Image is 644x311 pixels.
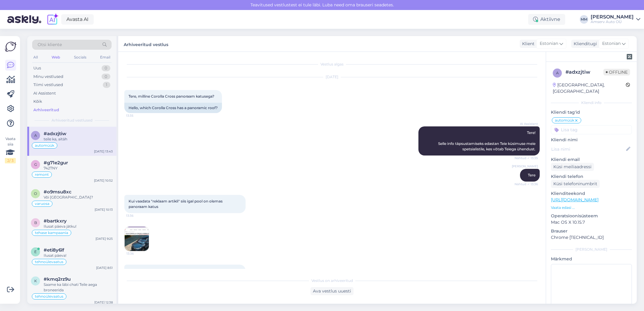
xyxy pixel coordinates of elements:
[96,266,113,270] div: [DATE] 8:51
[5,136,16,163] div: Vaata siia
[551,228,632,234] p: Brauser
[556,71,559,75] span: a
[32,53,39,61] div: All
[44,282,113,293] div: Saame ka läbi chati Teile aega broneerida
[103,82,110,88] div: 1
[124,62,540,67] div: Vestlus algas
[591,15,634,19] div: [PERSON_NAME]
[126,113,149,118] span: 13:35
[129,269,233,279] span: aga kui lähen tellimisel, siis [PERSON_NAME] ole vüimalik [PERSON_NAME]
[129,199,223,209] span: Kui vaadata "reklaam artikli" siis igal pool on olemas panoraam katus
[551,100,632,105] div: Kliendi info
[126,213,149,218] span: 13:36
[44,276,71,282] span: #kmq2rz9u
[551,219,632,226] p: Mac OS X 10.15.7
[44,131,66,136] span: #adxzjtiw
[580,15,588,24] div: MM
[515,182,538,186] span: Nähtud ✓ 13:36
[35,144,54,147] span: automüük
[551,190,632,197] p: Klienditeekond
[515,122,538,126] span: AI Assistent
[551,256,632,262] p: Märkmed
[34,191,37,196] span: o
[61,14,94,25] a: Avasta AI
[94,300,113,305] div: [DATE] 12:38
[44,253,113,258] div: Ilusat päeva!
[602,40,621,47] span: Estonian
[34,279,37,283] span: k
[551,247,632,252] div: [PERSON_NAME]
[33,74,63,80] div: Minu vestlused
[50,53,61,61] div: Web
[5,158,16,163] div: 2 / 3
[44,195,113,200] div: Või [GEOGRAPHIC_DATA]?
[555,119,574,122] span: automüük
[591,19,634,24] div: Amserv Auto OÜ
[124,74,540,80] div: [DATE]
[35,231,68,235] span: tehase kampaania
[96,236,113,241] div: [DATE] 9:25
[38,42,62,48] span: Otsi kliente
[551,109,632,115] p: Kliendi tag'id
[44,160,68,166] span: #g71e2gur
[102,74,110,80] div: 0
[528,173,535,177] span: Tere
[551,156,632,163] p: Kliendi email
[551,137,632,143] p: Kliendi nimi
[571,41,597,47] div: Klienditugi
[553,82,626,95] div: [GEOGRAPHIC_DATA], [GEOGRAPHIC_DATA]
[35,260,63,264] span: tehnoülevaatus
[5,41,16,52] img: Askly Logo
[44,224,113,229] div: Ilusat päeva jätku!
[551,146,625,152] input: Lisa nimi
[94,149,113,154] div: [DATE] 13:43
[551,180,600,188] div: Küsi telefoninumbrit
[34,220,37,225] span: b
[44,189,72,195] span: #o9msu8xc
[44,136,113,142] div: teile ka, aitäh
[551,205,632,210] p: Vaata edasi ...
[591,15,640,24] a: [PERSON_NAME]Amserv Auto OÜ
[34,162,37,167] span: g
[515,156,538,160] span: Nähtud ✓ 13:35
[94,178,113,183] div: [DATE] 10:52
[512,164,538,169] span: [PERSON_NAME]
[520,41,535,47] div: Klient
[551,125,632,134] input: Lisa tag
[124,103,222,113] div: Hello, which Corolla Cross has a panoramic roof?
[603,69,630,75] span: Offline
[565,69,603,76] div: # adxzjtiw
[44,218,67,224] span: #bartkxry
[627,54,632,59] img: zendesk
[311,278,353,283] span: Vestlus on arhiveeritud
[551,173,632,180] p: Kliendi telefon
[34,133,37,138] span: a
[551,163,594,171] div: Küsi meiliaadressi
[35,202,49,206] span: varuosa
[99,53,112,61] div: Email
[34,249,37,254] span: e
[33,90,56,96] div: AI Assistent
[33,99,42,105] div: Kõik
[33,82,63,88] div: Tiimi vestlused
[52,118,92,123] span: Arhiveeritud vestlused
[310,287,354,295] div: Ava vestlus uuesti
[551,234,632,241] p: Chrome [TECHNICAL_ID]
[540,40,558,47] span: Estonian
[551,197,599,202] a: [URL][DOMAIN_NAME]
[33,65,41,71] div: Uus
[73,53,88,61] div: Socials
[46,13,59,26] img: explore-ai
[95,207,113,212] div: [DATE] 10:13
[44,247,64,253] span: #eti8y6lf
[125,227,149,251] img: Attachment
[551,213,632,219] p: Operatsioonisüsteem
[126,251,149,256] span: 13:36
[33,107,59,113] div: Arhiveeritud
[35,173,49,176] span: remont
[528,14,565,25] div: Aktiivne
[44,166,113,171] div: 742TNY
[35,295,63,298] span: tehnoülevaatus
[129,94,214,99] span: Tere, milline Corolla Cross panoraam katusega?
[124,40,168,48] label: Arhiveeritud vestlus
